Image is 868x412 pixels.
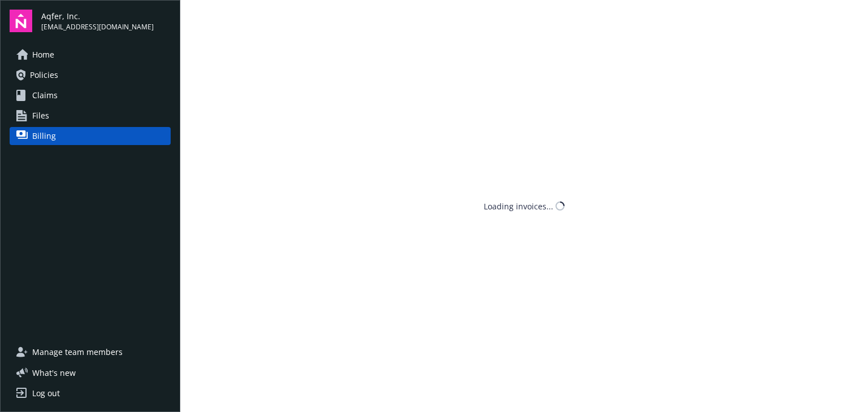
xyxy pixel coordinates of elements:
span: Files [32,107,49,125]
span: Billing [32,127,56,145]
span: [EMAIL_ADDRESS][DOMAIN_NAME] [41,22,154,32]
span: Aqfer, Inc. [41,10,154,22]
img: navigator-logo.svg [10,10,32,32]
div: Loading invoices... [484,200,553,212]
span: Claims [32,86,58,104]
a: Policies [10,66,171,84]
a: Files [10,107,171,125]
a: Home [10,46,171,64]
button: Aqfer, Inc.[EMAIL_ADDRESS][DOMAIN_NAME] [41,10,171,32]
a: Manage team members [10,343,171,361]
a: Billing [10,127,171,145]
span: Policies [30,66,58,84]
span: What ' s new [32,367,76,379]
div: Log out [32,384,60,402]
span: Manage team members [32,343,123,361]
span: Home [32,46,54,64]
a: Claims [10,86,171,104]
button: What's new [10,367,94,379]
